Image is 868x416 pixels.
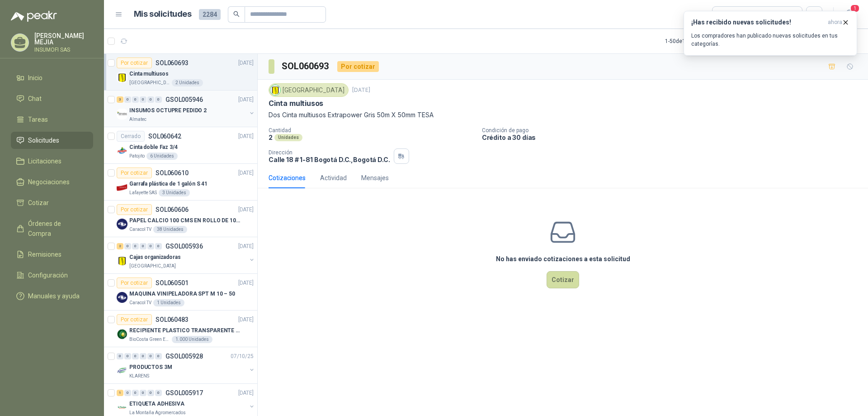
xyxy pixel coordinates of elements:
[117,145,127,156] img: Company Logo
[124,390,131,396] div: 0
[282,59,330,73] h3: SOL060693
[117,241,255,270] a: 2 0 0 0 0 0 GSOL005936[DATE] Company LogoCajas organizadoras[GEOGRAPHIC_DATA]
[165,353,203,359] p: GSOL005928
[11,11,57,22] img: Logo peakr
[124,96,131,103] div: 0
[269,134,273,141] p: 2
[117,243,123,249] div: 2
[117,390,123,396] div: 1
[665,34,724,48] div: 1 - 50 de 1521
[28,198,49,208] span: Cotizar
[147,353,154,359] div: 0
[117,167,152,178] div: Por cotizar
[11,194,93,211] a: Cotizar
[155,353,162,359] div: 0
[270,85,280,95] img: Company Logo
[269,173,306,183] div: Cotizaciones
[129,326,242,335] p: RECIPIENTE PLASTICO TRANSPARENTE 500 ML
[269,127,475,134] p: Cantidad
[156,280,189,286] p: SOL060501
[129,363,172,372] p: PRODUCTOS 3M
[238,169,254,177] p: [DATE]
[129,153,145,160] p: Patojito
[361,173,389,183] div: Mensajes
[117,219,127,230] img: Company Logo
[238,389,254,397] p: [DATE]
[11,246,93,263] a: Remisiones
[156,206,189,213] p: SOL060606
[165,96,203,103] p: GSOL005946
[129,106,207,115] p: INSUMOS OCTUPRE PEDIDO 2
[104,201,257,237] a: Por cotizarSOL060606[DATE] Company LogoPAPEL CALCIO 100 CMS EN ROLLO DE 100 GRCaracol TV38 Unidades
[129,79,170,86] p: [GEOGRAPHIC_DATA]
[34,33,93,45] p: [PERSON_NAME] MEJIA
[238,279,254,287] p: [DATE]
[129,143,178,152] p: Cinta doble Faz 3/4
[337,61,379,72] div: Por cotizar
[146,153,178,160] div: 6 Unidades
[238,59,254,67] p: [DATE]
[129,116,146,123] p: Almatec
[147,390,154,396] div: 0
[104,127,257,164] a: CerradoSOL060642[DATE] Company LogoCinta doble Faz 3/4Patojito6 Unidades
[132,353,139,359] div: 0
[841,6,857,23] button: 1
[11,69,93,86] a: Inicio
[155,96,162,103] div: 0
[269,83,349,97] div: [GEOGRAPHIC_DATA]
[129,253,181,262] p: Cajas organizadoras
[320,173,347,183] div: Actividad
[11,132,93,149] a: Solicitudes
[129,70,169,78] p: Cinta multiusos
[104,274,257,311] a: Por cotizarSOL060501[DATE] Company LogoMAQUINA VINIPELADORA SPT M 10 – 50Caracol TV1 Unidades
[28,94,42,104] span: Chat
[129,299,151,306] p: Caracol TV
[117,292,127,303] img: Company Logo
[129,400,184,408] p: ETIQUETA ADHESIVA
[124,243,131,249] div: 0
[274,134,302,141] div: Unidades
[28,219,85,239] span: Órdenes de Compra
[129,336,170,343] p: BioCosta Green Energy S.A.S
[148,133,181,139] p: SOL060642
[11,90,93,107] a: Chat
[132,390,139,396] div: 0
[850,4,860,13] span: 1
[104,54,257,91] a: Por cotizarSOL060693[DATE] Company LogoCinta multiusos[GEOGRAPHIC_DATA]2 Unidades
[117,314,152,325] div: Por cotizar
[11,153,93,170] a: Licitaciones
[34,47,93,53] p: INSUMOFI SAS
[28,177,70,187] span: Negociaciones
[117,204,152,215] div: Por cotizar
[155,390,162,396] div: 0
[269,99,323,108] p: Cinta multiusos
[129,216,242,225] p: PAPEL CALCIO 100 CMS EN ROLLO DE 100 GR
[238,316,254,324] p: [DATE]
[172,79,203,86] div: 2 Unidades
[482,134,864,141] p: Crédito a 30 días
[140,243,146,249] div: 0
[233,11,240,17] span: search
[684,11,857,56] button: ¡Has recibido nuevas solicitudes!ahora Los compradores han publicado nuevas solicitudes en tus ca...
[269,149,390,156] p: Dirección
[129,263,176,270] p: [GEOGRAPHIC_DATA]
[117,329,127,339] img: Company Logo
[496,254,630,264] h3: No has enviado cotizaciones a esta solicitud
[28,249,61,259] span: Remisiones
[129,189,157,196] p: Lafayette SAS
[238,132,254,141] p: [DATE]
[117,351,255,380] a: 0 0 0 0 0 0 GSOL00592807/10/25 Company LogoPRODUCTOS 3MKLARENS
[140,390,146,396] div: 0
[159,189,190,196] div: 3 Unidades
[129,180,208,188] p: Garrafa plástica de 1 galón S 41
[104,164,257,201] a: Por cotizarSOL060610[DATE] Company LogoGarrafa plástica de 1 galón S 41Lafayette SAS3 Unidades
[11,267,93,284] a: Configuración
[117,365,127,376] img: Company Logo
[140,96,146,103] div: 0
[165,243,203,249] p: GSOL005936
[28,135,59,145] span: Solicitudes
[155,243,162,249] div: 0
[140,353,146,359] div: 0
[11,111,93,128] a: Tareas
[117,57,152,68] div: Por cotizar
